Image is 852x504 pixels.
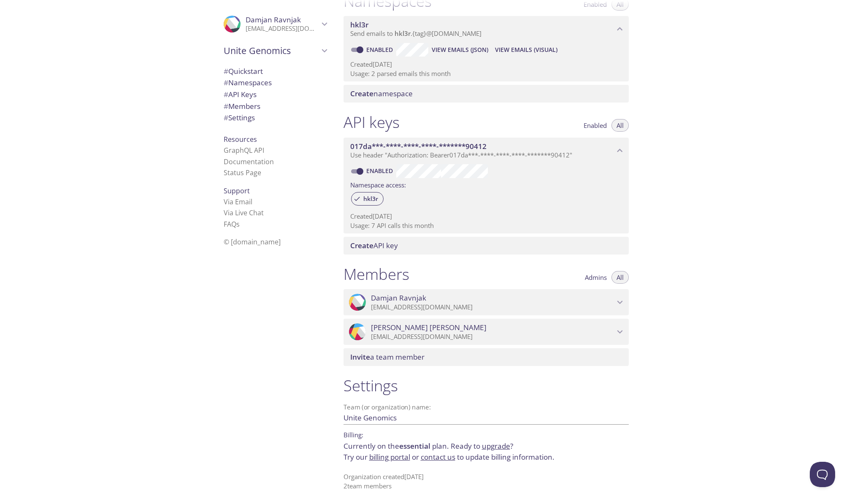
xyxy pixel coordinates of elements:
[224,113,255,122] span: Settings
[224,78,272,87] span: Namespaces
[224,135,257,144] span: Resources
[350,89,413,98] span: namespace
[224,45,319,57] span: Unite Genomics
[421,452,455,462] a: contact us
[344,237,629,255] div: Create API Key
[236,219,240,229] span: s
[224,146,264,155] a: GraphQL API
[344,472,629,490] p: Organization created [DATE] 2 team member s
[217,112,333,124] div: Team Settings
[350,29,481,38] span: Send emails to . {tag} @[DOMAIN_NAME]
[344,319,629,345] div: Tim Harsch
[224,157,274,166] a: Documentation
[365,167,396,175] a: Enabled
[217,40,333,62] div: Unite Genomics
[350,221,622,230] p: Usage: 7 API calls this month
[451,441,513,451] span: Ready to ?
[350,178,406,190] label: Namespace access:
[611,119,629,132] button: All
[492,43,561,57] button: View Emails (Visual)
[351,192,384,206] div: hkl3r
[611,271,629,284] button: All
[344,265,409,284] h1: Members
[344,441,629,462] p: Currently on the plan.
[344,16,629,42] div: hkl3r namespace
[224,101,260,111] span: Members
[350,241,373,250] span: Create
[344,404,431,410] label: Team (or organization) name:
[369,452,410,462] a: billing portal
[344,289,629,315] div: Damjan Ravnjak
[350,60,622,69] p: Created [DATE]
[217,89,333,100] div: API Keys
[579,119,612,132] button: Enabled
[224,89,228,99] span: #
[371,293,426,303] span: Damjan Ravnjak
[810,462,835,487] iframe: Help Scout Beacon - Open
[344,85,629,103] div: Create namespace
[224,168,261,177] a: Status Page
[217,100,333,112] div: Members
[224,89,257,99] span: API Keys
[224,208,264,217] a: Via Live Chat
[344,428,629,440] p: Billing:
[224,78,228,87] span: #
[350,241,398,250] span: API key
[350,352,425,362] span: a team member
[344,348,629,366] div: Invite a team member
[246,24,319,33] p: [EMAIL_ADDRESS][DOMAIN_NAME]
[217,65,333,77] div: Quickstart
[371,333,614,341] p: [EMAIL_ADDRESS][DOMAIN_NAME]
[224,66,263,76] span: Quickstart
[224,101,228,111] span: #
[580,271,612,284] button: Admins
[224,66,228,76] span: #
[246,15,301,24] span: Damjan Ravnjak
[344,113,400,132] h1: API keys
[350,212,622,221] p: Created [DATE]
[344,376,629,395] h1: Settings
[217,10,333,38] div: Damjan Ravnjak
[224,219,240,229] a: FAQ
[350,352,370,362] span: Invite
[371,303,614,312] p: [EMAIL_ADDRESS][DOMAIN_NAME]
[224,186,250,195] span: Support
[358,195,383,203] span: hkl3r
[350,89,373,98] span: Create
[432,45,488,55] span: View Emails (JSON)
[344,452,554,462] span: Try our or to update billing information.
[350,69,622,78] p: Usage: 2 parsed emails this month
[365,46,396,54] a: Enabled
[495,45,557,55] span: View Emails (Visual)
[482,441,510,451] a: upgrade
[428,43,492,57] button: View Emails (JSON)
[224,237,281,247] span: © [DOMAIN_NAME]
[217,77,333,89] div: Namespaces
[399,441,430,451] span: essential
[395,29,411,38] span: hkl3r
[350,20,368,30] span: hkl3r
[224,197,252,206] a: Via Email
[224,113,228,122] span: #
[371,323,487,332] span: [PERSON_NAME] [PERSON_NAME]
